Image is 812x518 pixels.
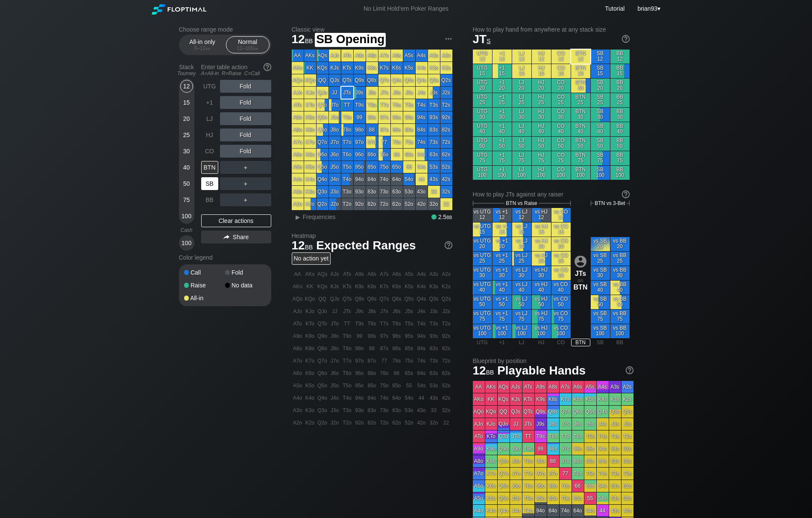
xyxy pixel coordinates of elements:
[440,74,452,86] div: Q2s
[440,161,452,173] div: 52s
[428,186,440,198] div: 33
[366,62,378,74] div: K8s
[317,99,328,111] div: QTo
[591,79,610,93] div: SB 20
[473,108,492,122] div: UTG 30
[329,198,341,210] div: J2o
[512,108,531,122] div: LJ 30
[571,64,590,78] div: BTN 15
[317,111,328,123] div: Q9o
[304,87,316,99] div: KJo
[378,198,390,210] div: 72o
[317,87,328,99] div: QJo
[621,34,630,44] img: help.32db89a4.svg
[201,60,271,80] div: Enter table action
[440,124,452,136] div: 82s
[180,193,193,206] div: 75
[304,161,316,173] div: K5o
[304,198,316,210] div: K2o
[473,166,492,180] div: UTG 100
[532,64,551,78] div: HJ 15
[180,161,193,174] div: 40
[440,149,452,161] div: 62s
[512,151,531,165] div: LJ 75
[551,50,571,64] div: CO 12
[575,255,586,267] img: icon-avatar.b40e07d9.svg
[354,198,366,210] div: 92o
[591,50,610,64] div: SB 12
[403,87,415,99] div: J5s
[391,186,403,198] div: 63o
[610,166,630,180] div: BB 100
[176,60,198,80] div: Stack
[492,79,512,93] div: +1 20
[201,161,218,174] div: BTN
[179,26,271,33] h2: Choose range mode
[317,62,328,74] div: KQs
[176,70,198,76] div: Tourney
[329,50,341,61] div: AJs
[220,96,271,109] div: Fold
[220,193,271,206] div: ＋
[354,50,366,61] div: A9s
[571,108,590,122] div: BTN 30
[184,295,225,301] div: All-in
[304,149,316,161] div: K6o
[292,136,304,148] div: A7o
[180,112,193,125] div: 20
[571,93,590,107] div: BTN 25
[378,136,390,148] div: 77
[512,137,531,151] div: LJ 50
[403,111,415,123] div: 95s
[180,96,193,109] div: 15
[329,136,341,148] div: J7o
[416,136,428,148] div: 74s
[317,198,328,210] div: Q2o
[637,5,657,12] span: brian93
[329,74,341,86] div: QJs
[625,366,634,375] img: help.32db89a4.svg
[416,186,428,198] div: 43o
[610,79,630,93] div: BB 20
[201,80,218,93] div: UTG
[317,186,328,198] div: Q3o
[366,74,378,86] div: Q8s
[329,161,341,173] div: J5o
[341,87,353,99] div: JTs
[354,186,366,198] div: 93o
[492,137,512,151] div: +1 50
[551,93,571,107] div: CO 25
[440,62,452,74] div: K2s
[428,124,440,136] div: 83s
[220,80,271,93] div: Fold
[329,149,341,161] div: J6o
[366,173,378,185] div: 84o
[317,149,328,161] div: Q6o
[206,45,211,51] span: bb
[635,4,661,13] div: ▾
[366,186,378,198] div: 83o
[292,111,304,123] div: A9o
[366,111,378,123] div: 98s
[220,177,271,190] div: ＋
[512,64,531,78] div: LJ 15
[473,122,492,136] div: UTG 40
[225,282,266,288] div: No data
[220,129,271,141] div: Fold
[473,50,492,64] div: UTG 12
[440,87,452,99] div: J2s
[492,50,512,64] div: +1 12
[366,124,378,136] div: 88
[292,124,304,136] div: A8o
[416,62,428,74] div: K4s
[473,79,492,93] div: UTG 20
[292,87,304,99] div: AJo
[378,87,390,99] div: J7s
[201,96,218,109] div: +1
[220,112,271,125] div: Fold
[292,99,304,111] div: ATo
[532,137,551,151] div: HJ 50
[354,173,366,185] div: 94o
[512,93,531,107] div: LJ 25
[440,99,452,111] div: T2s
